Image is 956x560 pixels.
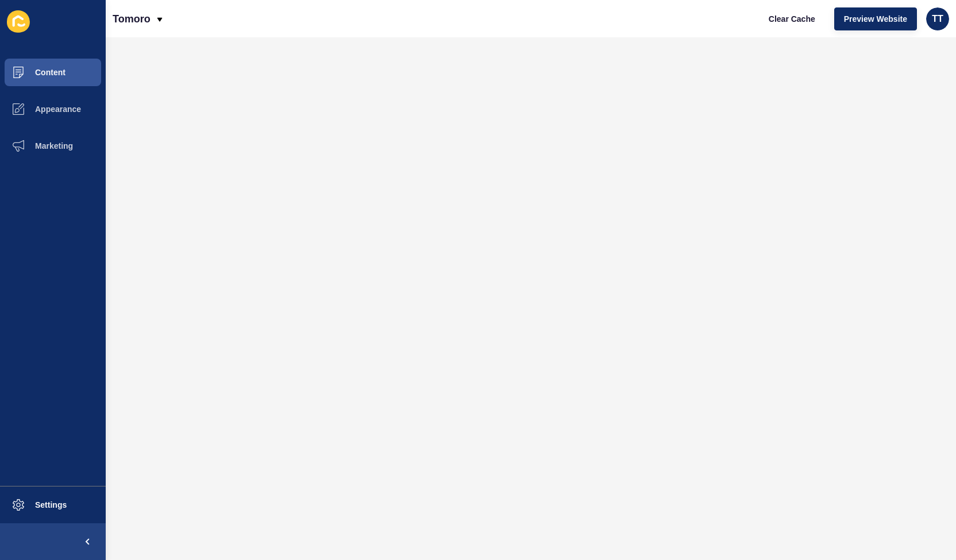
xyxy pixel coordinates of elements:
span: Preview Website [844,13,907,25]
span: Clear Cache [769,13,815,25]
p: Tomoro [113,5,151,33]
button: Clear Cache [759,7,825,30]
span: TT [932,13,943,25]
button: Preview Website [834,7,917,30]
